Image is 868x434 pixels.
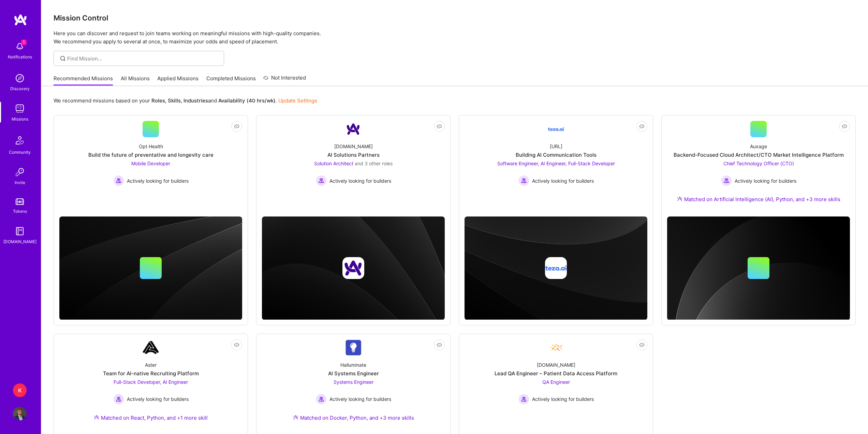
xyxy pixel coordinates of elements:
[437,342,442,348] i: icon EyeClosed
[10,85,30,92] div: Discovery
[103,370,199,377] div: Team for AI-native Recruiting Platform
[8,53,32,60] div: Notifications
[88,151,214,158] div: Build the future of preventative and longevity care
[735,177,796,184] span: Actively looking for builders
[9,149,31,156] div: Community
[54,75,113,86] a: Recommended Missions
[143,339,159,356] img: Company Logo
[127,177,189,184] span: Actively looking for builders
[677,196,840,203] div: Matched on Artificial Intelligence (AI), Python, and +3 more skills
[550,143,562,150] div: [URL]
[168,97,181,104] b: Skills
[316,394,327,405] img: Actively looking for builders
[54,29,856,46] p: Here you can discover and request to join teams working on meaningful missions with high-quality ...
[15,179,25,186] div: Invite
[293,414,414,421] div: Matched on Docker, Python, and +3 more skills
[340,361,366,368] div: Halluminate
[13,102,27,115] img: teamwork
[329,395,391,403] span: Actively looking for builders
[139,143,163,150] div: Opt Health
[545,257,567,279] img: Company logo
[329,177,391,184] span: Actively looking for builders
[437,124,442,129] i: icon EyeClosed
[12,132,28,149] img: Community
[11,407,28,420] a: User Avatar
[314,160,353,166] span: Solution Architect
[13,71,27,85] img: discovery
[59,55,67,62] i: icon SearchGrey
[262,121,445,211] a: Company Logo[DOMAIN_NAME]AI Solutions PartnersSolution Architect and 3 other rolesActively lookin...
[13,383,27,397] div: K
[206,75,256,86] a: Completed Missions
[234,342,239,348] i: icon EyeClosed
[495,370,617,377] div: Lead QA Engineer – Patient Data Access Platform
[262,216,445,320] img: cover
[532,395,594,403] span: Actively looking for builders
[13,40,27,53] img: bell
[516,151,597,158] div: Building AI Communication Tools
[639,342,645,348] i: icon EyeClosed
[342,257,364,279] img: Company logo
[13,407,27,420] img: User Avatar
[721,175,732,186] img: Actively looking for builders
[183,97,208,104] b: Industries
[12,115,28,123] div: Missions
[157,75,198,86] a: Applied Missions
[151,97,165,104] b: Roles
[497,160,615,166] span: Software Engineer, AI Engineer, Full-Stack Developer
[327,151,380,158] div: AI Solutions Partners
[345,339,362,355] img: Company Logo
[677,196,682,201] img: Ateam Purple Icon
[518,175,529,186] img: Actively looking for builders
[263,74,306,86] a: Not Interested
[11,383,28,397] a: K
[667,121,850,211] a: AuxageBackend-Focused Cloud Architect/CTO Market Intelligence PlatformChief Technology Officer (C...
[54,97,317,104] p: We recommend missions based on your , , and .
[218,97,276,104] b: Availability (40 hrs/wk)
[345,121,362,137] img: Company Logo
[234,124,239,129] i: icon EyeClosed
[465,216,647,320] img: cover
[67,55,219,62] input: Find Mission...
[316,175,327,186] img: Actively looking for builders
[328,370,379,377] div: AI Systems Engineer
[262,339,445,430] a: Company LogoHalluminateAI Systems EngineerSystems Engineer Actively looking for buildersActively ...
[13,224,27,238] img: guide book
[465,121,647,211] a: Company Logo[URL]Building AI Communication ToolsSoftware Engineer, AI Engineer, Full-Stack Develo...
[548,121,564,137] img: Company Logo
[465,339,647,430] a: Company Logo[DOMAIN_NAME]Lead QA Engineer – Patient Data Access PlatformQA Engineer Actively look...
[639,124,645,129] i: icon EyeClosed
[59,216,242,320] img: cover
[334,379,373,385] span: Systems Engineer
[114,379,188,385] span: Full-Stack Developer, AI Engineer
[14,14,27,26] img: logo
[750,143,767,150] div: Auxage
[113,394,124,405] img: Actively looking for builders
[537,361,575,368] div: [DOMAIN_NAME]
[21,40,27,45] span: 1
[3,238,36,245] div: [DOMAIN_NAME]
[667,216,850,320] img: cover
[548,339,564,356] img: Company Logo
[16,198,24,205] img: tokens
[518,394,529,405] img: Actively looking for builders
[127,395,189,403] span: Actively looking for builders
[532,177,594,184] span: Actively looking for builders
[674,151,844,158] div: Backend-Focused Cloud Architect/CTO Market Intelligence Platform
[13,208,27,215] div: Tokens
[13,165,27,179] img: Invite
[59,339,242,430] a: Company LogoAsterTeam for AI-native Recruiting PlatformFull-Stack Developer, AI Engineer Actively...
[842,124,847,129] i: icon EyeClosed
[54,14,856,22] h3: Mission Control
[278,97,317,104] a: Update Settings
[145,361,157,368] div: Aster
[121,75,150,86] a: All Missions
[131,160,170,166] span: Mobile Developer
[355,160,393,166] span: and 3 other roles
[542,379,570,385] span: QA Engineer
[94,414,208,421] div: Matched on React, Python, and +1 more skill
[59,121,242,211] a: Opt HealthBuild the future of preventative and longevity careMobile Developer Actively looking fo...
[94,415,99,420] img: Ateam Purple Icon
[113,175,124,186] img: Actively looking for builders
[723,160,794,166] span: Chief Technology Officer (CTO)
